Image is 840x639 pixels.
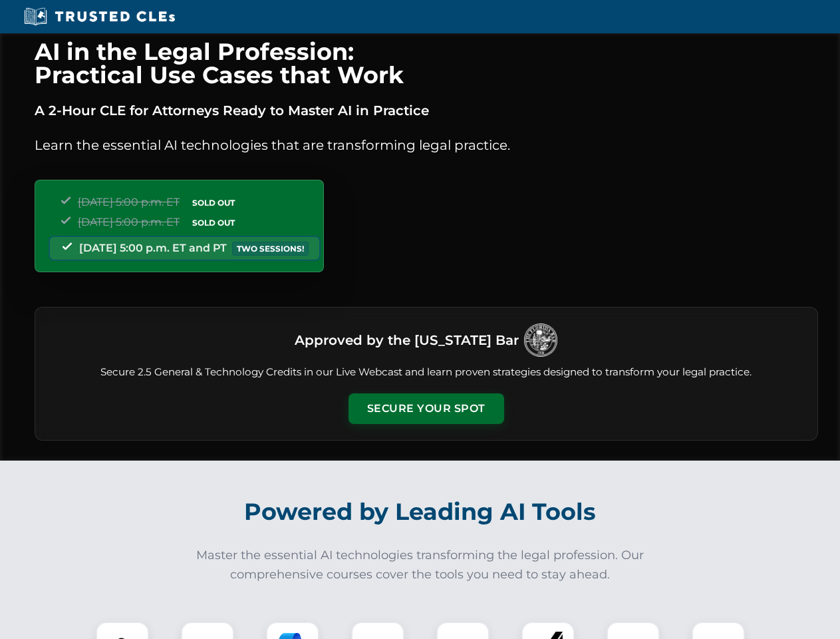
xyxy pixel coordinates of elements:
p: Secure 2.5 General & Technology Credits in our Live Webcast and learn proven strategies designed ... [51,365,801,380]
span: [DATE] 5:00 p.m. ET [78,216,180,228]
p: Learn the essential AI technologies that are transforming legal practice. [35,134,818,156]
h1: AI in the Legal Profession: Practical Use Cases that Work [35,40,818,87]
p: Master the essential AI technologies transforming the legal profession. Our comprehensive courses... [188,546,653,584]
span: [DATE] 5:00 p.m. ET [78,196,180,208]
p: A 2-Hour CLE for Attorneys Ready to Master AI in Practice [35,100,818,121]
h2: Powered by Leading AI Tools [52,489,789,535]
button: Secure Your Spot [349,393,504,424]
span: SOLD OUT [188,216,239,230]
img: Trusted CLEs [20,7,179,27]
span: SOLD OUT [188,196,239,210]
h3: Approved by the [US_STATE] Bar [295,328,519,352]
img: Logo [524,323,557,357]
